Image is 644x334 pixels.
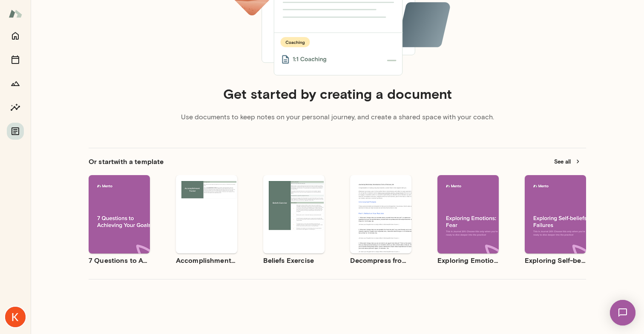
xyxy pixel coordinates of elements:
p: Use documents to keep notes on your personal journey, and create a shared space with your coach. [181,112,494,122]
h6: Exploring Emotions: Fear [437,255,499,265]
button: Insights [7,99,24,116]
h6: Exploring Self-beliefs: Failures [525,255,586,265]
h4: Get started by creating a document [223,86,452,102]
button: See all [549,155,586,168]
button: Home [7,27,24,44]
h6: 7 Questions to Achieving Your Goals [89,255,150,265]
button: Growth Plan [7,75,24,92]
button: Sessions [7,51,24,68]
h6: Beliefs Exercise [263,255,325,265]
h6: Decompress from a Job [350,255,411,265]
img: Kelly Calheiros [5,307,26,327]
button: Documents [7,123,24,140]
img: Mento [9,6,22,22]
h6: Accomplishment Tracker [176,255,237,265]
h6: Or start with a template [89,156,164,167]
